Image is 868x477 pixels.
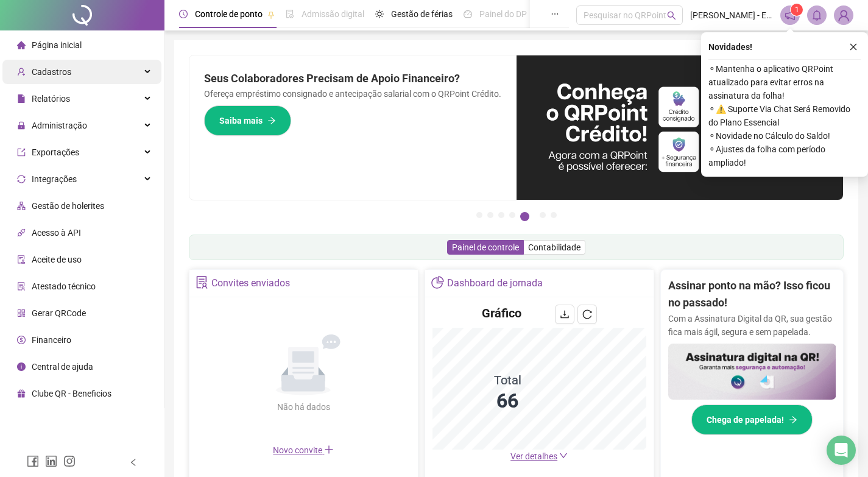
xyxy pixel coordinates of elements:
[528,242,580,252] span: Contabilidade
[795,5,799,14] span: 1
[667,11,676,20] span: search
[791,4,803,16] sup: 1
[32,67,71,77] span: Cadastros
[668,277,836,312] h2: Assinar ponto na mão? Isso ficou no passado!
[517,55,844,200] img: banner%2F11e687cd-1386-4cbd-b13b-7bd81425532d.png
[267,11,275,18] span: pushpin
[32,335,71,345] span: Financeiro
[32,147,79,157] span: Exportações
[32,255,82,264] span: Aceite de uso
[452,242,519,252] span: Painel de controle
[849,43,858,51] span: close
[45,455,57,467] span: linkedin
[510,451,568,461] a: Ver detalhes down
[707,413,784,426] span: Chega de papelada!
[431,276,444,289] span: pie-chart
[708,102,861,129] span: ⚬ ⚠️ Suporte Via Chat Será Removido do Plano Essencial
[32,121,87,130] span: Administração
[129,458,138,467] span: left
[668,312,836,339] p: Com a Assinatura Digital da QR, sua gestão fica mais ágil, segura e sem papelada.
[708,40,752,54] span: Novidades !
[63,455,76,467] span: instagram
[479,9,527,19] span: Painel do DP
[204,70,502,87] h2: Seus Colaboradores Precisam de Apoio Financeiro?
[447,273,543,294] div: Dashboard de jornada
[509,212,515,218] button: 4
[17,68,26,76] span: user-add
[789,415,797,424] span: arrow-right
[560,309,570,319] span: download
[219,114,263,127] span: Saiba mais
[785,10,796,21] span: notification
[827,436,856,465] div: Open Intercom Messenger
[17,94,26,103] span: file
[551,10,559,18] span: ellipsis
[32,40,82,50] span: Página inicial
[464,10,472,18] span: dashboard
[498,212,504,218] button: 3
[582,309,592,319] span: reload
[32,281,96,291] span: Atestado técnico
[510,451,557,461] span: Ver detalhes
[17,202,26,210] span: apartment
[540,212,546,218] button: 6
[17,309,26,317] span: qrcode
[668,344,836,400] img: banner%2F02c71560-61a6-44d4-94b9-c8ab97240462.png
[375,10,384,18] span: sun
[520,212,529,221] button: 5
[551,212,557,218] button: 7
[708,62,861,102] span: ⚬ Mantenha o aplicativo QRPoint atualizado para evitar erros na assinatura da folha!
[708,143,861,169] span: ⚬ Ajustes da folha com período ampliado!
[691,405,813,435] button: Chega de papelada!
[559,451,568,460] span: down
[17,228,26,237] span: api
[32,228,81,238] span: Acesso à API
[834,6,853,24] img: 93446
[204,87,502,101] p: Ofereça empréstimo consignado e antecipação salarial com o QRPoint Crédito.
[286,10,294,18] span: file-done
[708,129,861,143] span: ⚬ Novidade no Cálculo do Saldo!
[17,362,26,371] span: info-circle
[32,308,86,318] span: Gerar QRCode
[324,445,334,454] span: plus
[391,9,453,19] span: Gestão de férias
[17,336,26,344] span: dollar
[690,9,773,22] span: [PERSON_NAME] - Ergos Distribuidora
[179,10,188,18] span: clock-circle
[17,389,26,398] span: gift
[32,174,77,184] span: Integrações
[195,9,263,19] span: Controle de ponto
[32,389,111,398] span: Clube QR - Beneficios
[17,41,26,49] span: home
[17,148,26,157] span: export
[476,212,482,218] button: 1
[302,9,364,19] span: Admissão digital
[17,175,26,183] span: sync
[204,105,291,136] button: Saiba mais
[27,455,39,467] span: facebook
[17,282,26,291] span: solution
[811,10,822,21] span: bell
[211,273,290,294] div: Convites enviados
[482,305,521,322] h4: Gráfico
[17,255,26,264] span: audit
[32,201,104,211] span: Gestão de holerites
[247,400,359,414] div: Não há dados
[32,362,93,372] span: Central de ajuda
[196,276,208,289] span: solution
[487,212,493,218] button: 2
[32,94,70,104] span: Relatórios
[273,445,334,455] span: Novo convite
[17,121,26,130] span: lock
[267,116,276,125] span: arrow-right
